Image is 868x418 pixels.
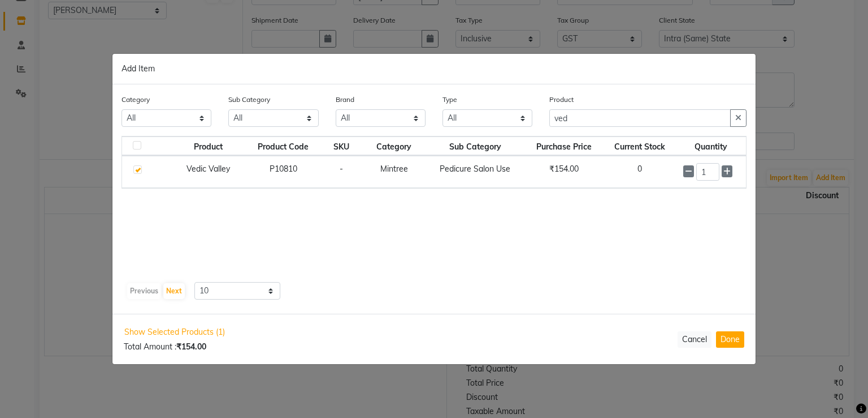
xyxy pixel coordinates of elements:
td: Mintree [363,156,425,188]
th: Product [170,137,246,156]
input: Search or Scan Product [549,109,731,127]
span: Show Selected Products (1) [124,326,225,339]
label: Brand [336,95,354,105]
th: Category [363,137,425,156]
td: 0 [602,156,676,188]
div: Add Item [112,54,756,84]
button: Next [163,283,185,299]
th: Product Code [246,137,320,156]
label: Product [549,95,574,105]
label: Category [121,95,150,105]
td: Vedic Valley [170,156,246,188]
th: Current Stock [602,137,676,156]
button: Done [716,331,744,348]
th: SKU [320,137,363,156]
td: Pedicure Salon Use [425,156,525,188]
td: P10810 [246,156,320,188]
b: ₹154.00 [176,342,206,352]
td: ₹154.00 [525,156,602,188]
span: Purchase Price [536,142,592,152]
td: - [320,156,363,188]
th: Sub Category [425,137,525,156]
span: Total Amount : [124,342,206,352]
button: Cancel [678,331,711,348]
label: Sub Category [228,95,270,105]
th: Quantity [676,137,746,156]
label: Type [442,95,457,105]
